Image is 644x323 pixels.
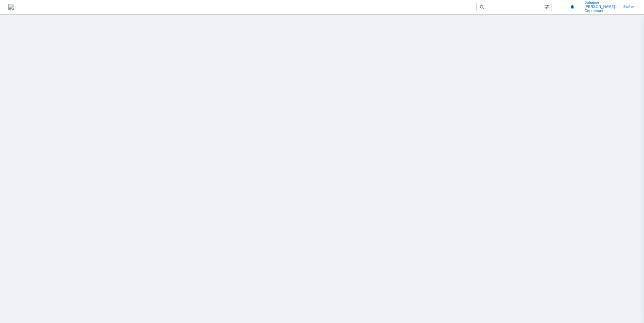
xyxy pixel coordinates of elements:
[544,3,551,10] span: Расширенный поиск
[584,5,615,9] span: [PERSON_NAME]
[8,4,14,10] a: Перейти на домашнюю страницу
[584,9,615,13] span: Сергеевич
[8,4,14,10] img: logo
[584,1,615,5] span: Зиборов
